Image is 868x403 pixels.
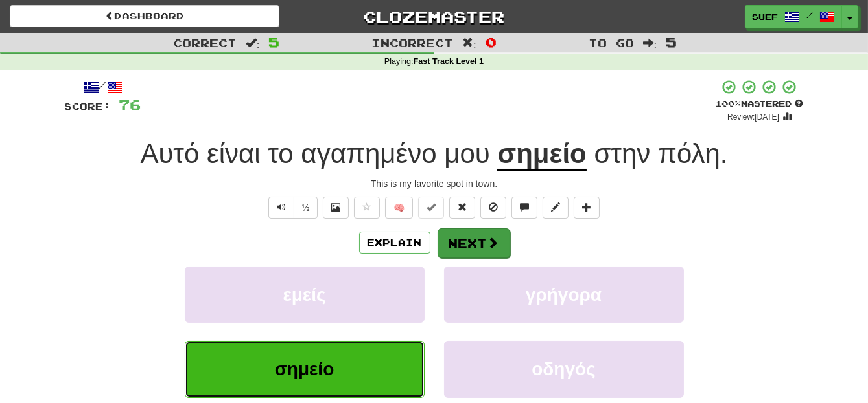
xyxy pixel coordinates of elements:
button: Ignore sentence (alt+i) [480,197,506,219]
u: σημείο [497,138,586,171]
span: 5 [268,34,279,50]
div: Mastered [716,98,804,110]
span: εμείς [283,285,325,305]
span: : [246,38,260,49]
span: 5 [666,34,677,50]
span: γρήγορα [526,285,602,305]
button: ½ [294,197,318,219]
span: το [268,138,293,169]
span: σημείο [275,359,334,379]
span: Score: [65,101,111,112]
button: Set this sentence to 100% Mastered (alt+m) [418,197,444,219]
span: 0 [486,34,497,50]
span: : [643,38,657,49]
div: Text-to-speech controls [266,197,318,219]
strong: Fast Track Level 1 [414,57,484,66]
button: οδηγός [444,341,684,397]
span: αγαπημένο [301,138,436,169]
span: Αυτό [140,138,199,169]
a: SueF / [745,5,842,28]
small: Review: [DATE] [727,113,779,122]
button: Favorite sentence (alt+f) [354,197,380,219]
span: 100 % [716,98,742,109]
a: Dashboard [10,5,279,27]
button: Explain [359,232,430,254]
button: 🧠 [385,197,413,219]
span: SueF [752,11,778,23]
span: είναι [207,138,261,169]
button: σημείο [185,341,425,397]
span: μου [444,138,490,169]
span: οδηγός [532,359,595,379]
div: This is my favorite spot in town. [65,177,804,190]
button: Add to collection (alt+a) [574,197,600,219]
span: : [462,38,476,49]
button: Discuss sentence (alt+u) [511,197,537,219]
a: Clozemaster [299,5,569,28]
span: . [587,138,728,169]
span: πόλη [658,138,720,169]
button: Edit sentence (alt+d) [543,197,569,219]
span: To go [589,36,634,49]
button: Next [438,228,510,258]
span: στην [594,138,650,169]
span: Incorrect [371,36,453,49]
span: Correct [173,36,237,49]
button: γρήγορα [444,267,684,323]
button: Play sentence audio (ctl+space) [268,197,294,219]
button: εμείς [185,267,425,323]
button: Show image (alt+x) [323,197,349,219]
div: / [65,79,141,95]
span: / [806,10,813,19]
span: 76 [119,96,141,113]
button: Reset to 0% Mastered (alt+r) [449,197,475,219]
